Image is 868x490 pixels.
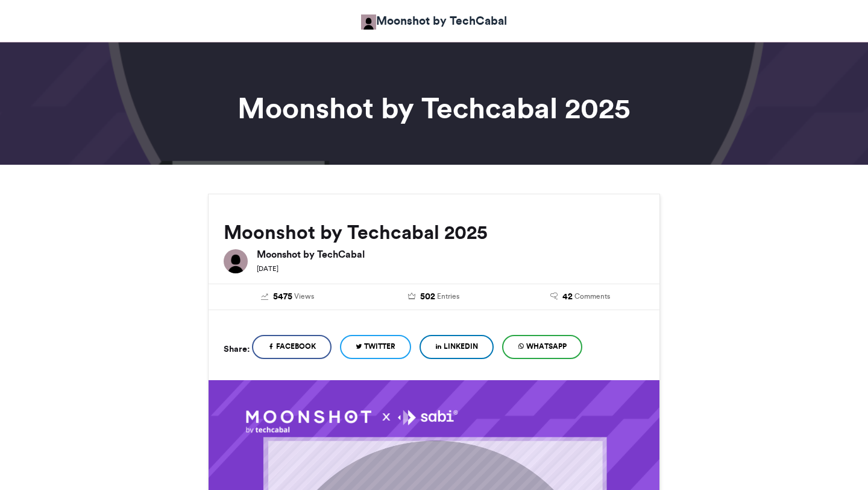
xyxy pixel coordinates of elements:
[502,335,582,359] a: WhatsApp
[273,290,292,304] span: 5475
[224,221,644,243] h2: Moonshot by Techcabal 2025
[370,290,498,304] a: 502 Entries
[361,14,376,30] img: Moonshot by TechCabal
[444,341,478,352] span: LinkedIn
[526,341,567,352] span: WhatsApp
[257,249,644,259] h6: Moonshot by TechCabal
[224,290,352,304] a: 5475 Views
[361,12,507,30] a: Moonshot by TechCabal
[340,335,411,359] a: Twitter
[224,249,248,273] img: Moonshot by TechCabal
[99,94,769,122] h1: Moonshot by Techcabal 2025
[252,335,332,359] a: Facebook
[574,291,610,302] span: Comments
[246,410,458,434] img: 1758644554.097-6a393746cea8df337a0c7de2b556cf9f02f16574.png
[420,290,435,304] span: 502
[224,341,250,357] h5: Share:
[294,291,314,302] span: Views
[420,335,494,359] a: LinkedIn
[562,290,573,304] span: 42
[516,290,644,304] a: 42 Comments
[437,291,459,302] span: Entries
[364,341,395,352] span: Twitter
[257,264,278,273] small: [DATE]
[276,341,316,352] span: Facebook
